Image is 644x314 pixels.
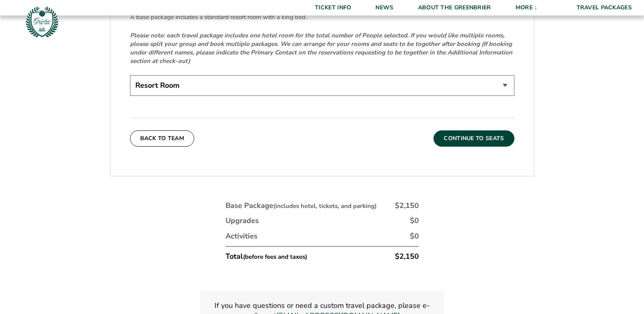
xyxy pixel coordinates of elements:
div: Upgrades [226,216,259,226]
em: Please note: each travel package includes one hotel room for the total number of People selected.... [130,31,512,65]
small: (before fees and taxes) [243,253,307,261]
div: $0 [410,216,419,226]
div: $0 [410,231,419,241]
img: Greenbrier Tip-Off [24,4,60,39]
div: $2,150 [395,251,419,262]
small: (includes hotel, tickets, and parking) [273,202,377,210]
button: Back To Team [130,130,195,147]
div: Base Package [226,201,377,211]
p: A base package includes a standard resort room with a king bed. [130,13,514,22]
div: Activities [226,231,258,241]
button: Continue To Seats [434,130,514,147]
div: $2,150 [395,201,419,211]
div: Total [226,251,307,262]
